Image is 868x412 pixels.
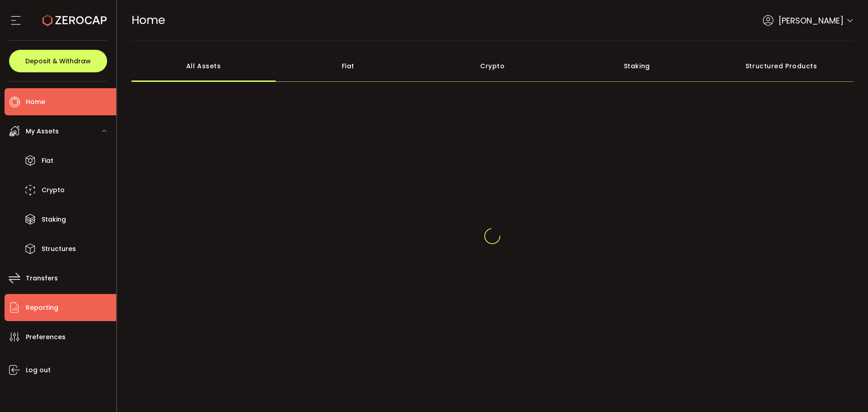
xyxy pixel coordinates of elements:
[778,14,844,27] span: [PERSON_NAME]
[132,12,165,28] span: Home
[132,50,276,82] div: All Assets
[26,95,45,109] span: Home
[42,154,53,167] span: Fiat
[26,125,59,138] span: My Assets
[42,184,65,197] span: Crypto
[42,242,76,256] span: Structures
[420,50,565,82] div: Crypto
[42,213,66,226] span: Staking
[9,50,107,72] button: Deposit & Withdraw
[565,50,709,82] div: Staking
[25,58,91,64] span: Deposit & Withdraw
[276,50,420,82] div: Fiat
[26,331,66,344] span: Preferences
[26,364,51,377] span: Log out
[709,50,854,82] div: Structured Products
[26,272,58,285] span: Transfers
[26,301,58,314] span: Reporting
